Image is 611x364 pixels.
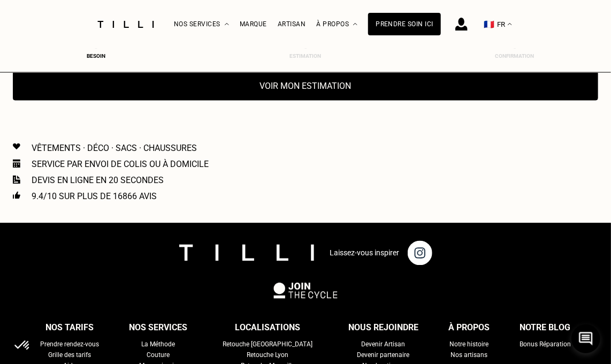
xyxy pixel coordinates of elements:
[32,176,164,186] p: Devis en ligne en 20 secondes
[284,53,327,59] div: Estimation
[450,350,487,361] a: Nos artisans
[368,13,441,35] a: Prendre soin ici
[45,320,94,336] div: Nos tarifs
[129,320,187,336] div: Nos services
[13,176,20,184] img: Icon
[484,19,494,29] span: 🇫🇷
[278,20,306,28] a: Artisan
[330,249,400,257] p: Laissez-vous inspirer
[353,23,357,26] img: Menu déroulant à propos
[223,339,313,350] a: Retouche [GEOGRAPHIC_DATA]
[357,350,410,361] a: Devenir partenaire
[13,143,20,150] img: Icon
[32,160,209,170] p: Service par envoi de colis ou à domicile
[141,339,175,350] a: La Méthode
[273,283,338,299] img: logo Join The Cycle
[174,1,229,48] div: Nos services
[235,320,301,336] div: Localisations
[520,320,571,336] div: Notre blog
[13,160,20,168] img: Icon
[13,192,20,199] img: Icon
[75,53,118,59] div: Besoin
[48,350,91,361] a: Grille des tarifs
[493,53,536,59] div: Confirmation
[408,241,432,266] img: page instagram de Tilli une retoucherie à domicile
[348,320,418,336] div: Nous rejoindre
[362,339,406,350] a: Devenir Artisan
[32,192,157,202] p: 9.4/10 sur plus de 16866 avis
[448,320,490,336] div: À propos
[147,350,170,361] a: Couture
[508,23,512,26] img: menu déroulant
[455,18,468,31] img: icône connexion
[240,20,267,28] a: Marque
[179,245,314,261] img: logo Tilli
[40,339,99,350] a: Prendre rendez-vous
[478,1,517,48] button: 🇫🇷 FR
[316,1,357,48] div: À propos
[247,350,289,361] a: Retouche Lyon
[32,143,197,154] p: Vêtements · Déco · Sacs · Chaussures
[520,339,571,350] a: Bonus Réparation
[13,71,598,101] button: Voir mon estimation
[225,23,229,26] img: Menu déroulant
[94,21,158,28] img: Logo du service de couturière Tilli
[449,339,488,350] a: Notre histoire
